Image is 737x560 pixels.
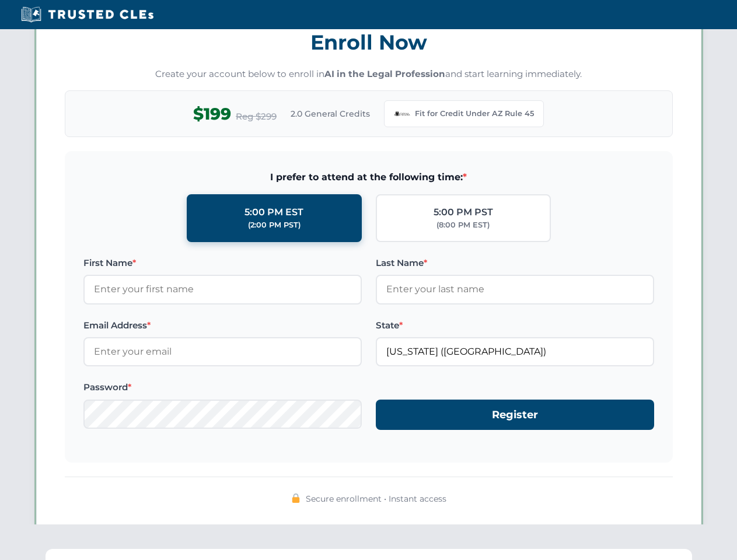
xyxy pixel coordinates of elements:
[83,337,362,366] input: Enter your email
[291,494,301,503] img: 🔒
[65,68,673,81] p: Create your account below to enroll in and start learning immediately.
[376,256,654,270] label: Last Name
[193,101,231,127] span: $199
[415,108,534,120] span: Fit for Credit Under AZ Rule 45
[83,256,362,270] label: First Name
[376,318,654,332] label: State
[306,492,446,505] span: Secure enrollment • Instant access
[394,106,410,122] img: Arizona Bar
[376,275,654,304] input: Enter your last name
[83,318,362,332] label: Email Address
[376,400,654,430] button: Register
[324,68,445,79] strong: AI in the Legal Profession
[434,205,493,220] div: 5:00 PM PST
[18,6,157,23] img: Trusted CLEs
[244,205,303,220] div: 5:00 PM EST
[436,219,490,231] div: (8:00 PM EST)
[83,170,654,185] span: I prefer to attend at the following time:
[248,219,301,231] div: (2:00 PM PST)
[376,337,654,366] input: Arizona (AZ)
[83,380,362,394] label: Password
[291,107,370,120] span: 2.0 General Credits
[236,110,277,124] span: Reg $299
[65,24,673,61] h3: Enroll Now
[83,275,362,304] input: Enter your first name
